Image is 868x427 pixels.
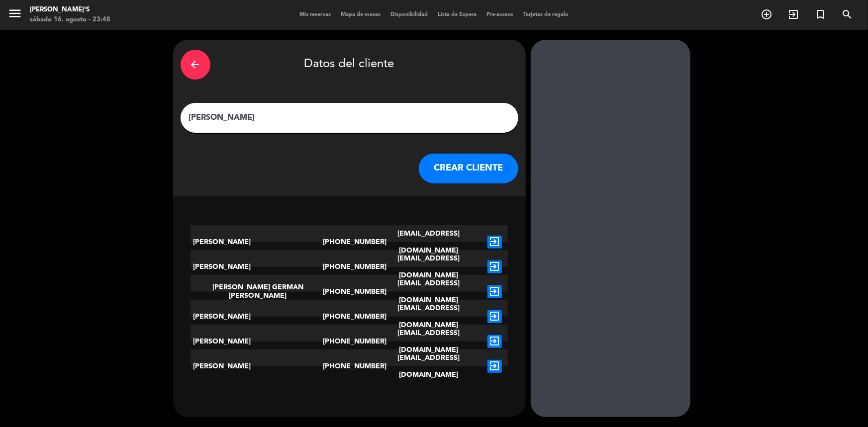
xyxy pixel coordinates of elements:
div: [PERSON_NAME] GERMAN [PERSON_NAME] [191,275,323,309]
div: [PERSON_NAME]'s [30,5,110,15]
i: search [841,8,853,20]
i: exit_to_app [487,335,502,348]
span: Tarjetas de regalo [518,12,574,17]
div: [PERSON_NAME] [191,225,323,259]
div: [PHONE_NUMBER] [323,250,376,284]
i: exit_to_app [487,260,502,273]
div: [PHONE_NUMBER] [323,325,376,358]
span: Mis reservas [294,12,336,17]
div: Datos del cliente [181,47,518,82]
div: [PERSON_NAME] [191,349,323,383]
i: turned_in_not [814,8,826,20]
div: [EMAIL_ADDRESS][DOMAIN_NAME] [376,250,482,284]
div: [PHONE_NUMBER] [323,275,376,309]
i: menu [7,6,22,21]
i: exit_to_app [487,360,502,373]
i: exit_to_app [487,310,502,323]
div: [PHONE_NUMBER] [323,300,376,334]
div: [PHONE_NUMBER] [323,349,376,383]
div: [EMAIL_ADDRESS][DOMAIN_NAME] [376,225,482,259]
div: [PHONE_NUMBER] [323,225,376,259]
i: arrow_back [190,59,201,71]
button: CREAR CLIENTE [419,154,518,183]
div: [PERSON_NAME] [191,250,323,284]
div: sábado 16. agosto - 23:48 [30,15,110,25]
button: menu [7,6,22,24]
i: exit_to_app [787,8,799,20]
span: Lista de Espera [433,12,482,17]
div: [PERSON_NAME] [191,325,323,358]
input: Escriba nombre, correo electrónico o número de teléfono... [188,111,511,125]
span: Disponibilidad [386,12,433,17]
i: add_circle_outline [761,8,772,20]
div: [EMAIL_ADDRESS][DOMAIN_NAME] [376,275,482,309]
span: Pre-acceso [482,12,518,17]
i: exit_to_app [487,236,502,249]
i: exit_to_app [487,285,502,298]
div: [EMAIL_ADDRESS][DOMAIN_NAME] [376,300,482,334]
span: Mapa de mesas [336,12,386,17]
div: [EMAIL_ADDRESS][DOMAIN_NAME] [376,325,482,358]
div: [PERSON_NAME] [191,300,323,334]
div: [EMAIL_ADDRESS][DOMAIN_NAME] [376,349,482,383]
